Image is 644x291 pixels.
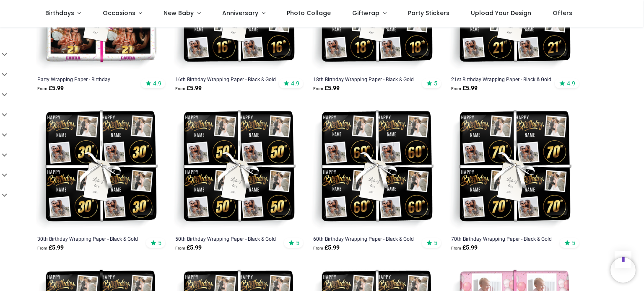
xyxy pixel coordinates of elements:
[451,86,461,91] span: From
[35,102,166,233] img: Personalised 30th Birthday Wrapping Paper - Black & Gold - Upload 2 Photos & Name
[408,9,449,17] span: Party Stickers
[471,9,531,17] span: Upload Your Design
[175,76,276,82] a: 16th Birthday Wrapping Paper - Black & Gold
[451,244,478,252] strong: £ 5.99
[311,102,442,233] img: Personalised 60th Birthday Wrapping Paper - Black & Gold - Upload 2 Photos & Name
[173,102,304,233] img: Personalised 50th Birthday Wrapping Paper - Black & Gold - Upload 2 Photos & Name
[287,9,331,17] span: Photo Collage
[553,9,572,17] span: Offers
[567,80,575,87] span: 4.9
[451,235,552,242] a: 70th Birthday Wrapping Paper - Black & Gold
[610,258,636,283] iframe: Brevo live chat
[313,76,414,82] a: 18th Birthday Wrapping Paper - Black & Gold
[37,235,138,242] a: 30th Birthday Wrapping Paper - Black & Gold
[296,239,299,247] span: 5
[103,9,135,17] span: Occasions
[158,239,161,247] span: 5
[352,9,379,17] span: Giftwrap
[449,102,580,233] img: Personalised 70th Birthday Wrapping Paper - Black & Gold - Upload 2 Photos & Name
[572,239,575,247] span: 5
[313,246,323,250] span: From
[175,246,185,250] span: From
[37,244,64,252] strong: £ 5.99
[153,80,161,87] span: 4.9
[451,76,552,82] a: 21st Birthday Wrapping Paper - Black & Gold
[37,76,138,82] a: Party Wrapping Paper - Birthday
[175,86,185,91] span: From
[175,235,276,242] a: 50th Birthday Wrapping Paper - Black & Gold
[313,86,323,91] span: From
[37,246,47,250] span: From
[313,244,340,252] strong: £ 5.99
[451,246,461,250] span: From
[313,84,340,93] strong: £ 5.99
[37,86,47,91] span: From
[434,80,437,87] span: 5
[37,84,64,93] strong: £ 5.99
[313,235,414,242] a: 60th Birthday Wrapping Paper - Black & Gold
[45,9,74,17] span: Birthdays
[164,9,194,17] span: New Baby
[291,80,299,87] span: 4.9
[175,84,202,93] strong: £ 5.99
[451,84,478,93] strong: £ 5.99
[434,239,437,247] span: 5
[222,9,258,17] span: Anniversary
[175,244,202,252] strong: £ 5.99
